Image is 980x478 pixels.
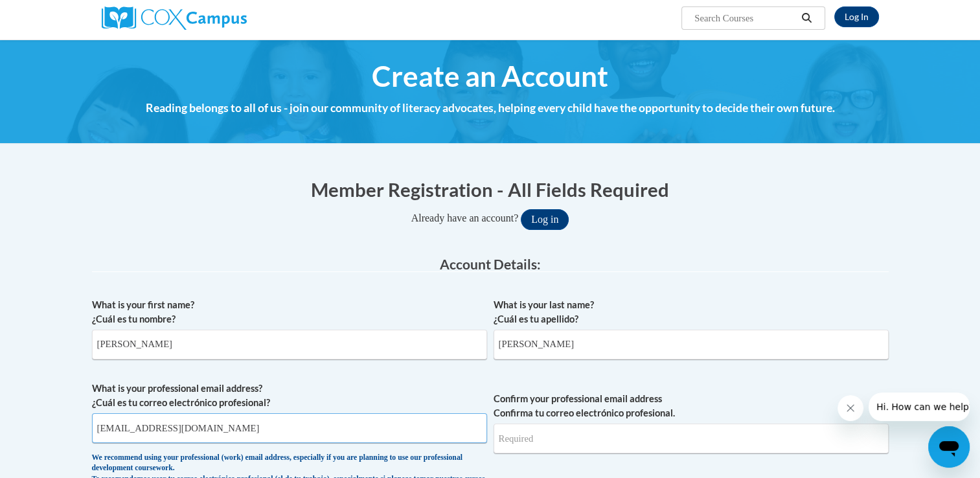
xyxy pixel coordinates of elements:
span: Create an Account [372,59,608,93]
span: Account Details: [440,256,541,272]
label: What is your last name? ¿Cuál es tu apellido? [494,298,889,326]
input: Metadata input [92,330,487,359]
input: Metadata input [494,330,889,359]
iframe: Close message [838,395,863,421]
h4: Reading belongs to all of us - join our community of literacy advocates, helping every child have... [92,100,889,117]
iframe: Button to launch messaging window [928,426,970,468]
img: Cox Campus [102,6,247,30]
button: Log in [521,209,569,230]
input: Search Courses [693,10,797,26]
label: Confirm your professional email address Confirma tu correo electrónico profesional. [494,392,889,420]
iframe: Message from company [869,393,970,421]
input: Required [494,424,889,453]
a: Log In [834,6,879,27]
span: Hi. How can we help? [8,9,105,19]
input: Metadata input [92,413,487,443]
label: What is your first name? ¿Cuál es tu nombre? [92,298,487,326]
h1: Member Registration - All Fields Required [92,176,889,203]
label: What is your professional email address? ¿Cuál es tu correo electrónico profesional? [92,381,487,410]
button: Search [797,10,816,26]
span: Already have an account? [411,212,519,223]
